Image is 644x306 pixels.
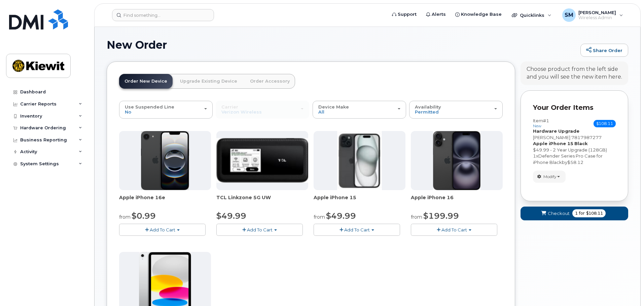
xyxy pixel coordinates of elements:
[567,160,583,165] span: $58.12
[533,135,570,140] span: [PERSON_NAME]
[344,227,370,232] span: Add To Cart
[132,211,156,221] span: $0.99
[543,174,557,180] span: Modify
[615,277,639,301] iframe: Messenger Launcher
[175,74,243,89] a: Upgrade Existing Device
[119,214,131,220] small: from
[423,211,459,221] span: $199.99
[415,109,439,115] span: Permitted
[125,104,174,110] span: Use Suspended Line
[216,138,308,182] img: linkzone5g.png
[533,124,541,128] small: new
[533,153,536,159] span: 1
[521,207,628,220] button: Checkout 1 for $108.11
[441,227,467,232] span: Add To Cart
[533,153,603,165] span: Defender Series Pro Case for iPhone Black
[575,210,578,216] span: 1
[533,118,549,128] h3: Item
[314,194,405,208] div: Apple iPhone 15
[411,194,503,208] div: Apple iPhone 16
[594,120,616,127] span: $108.11
[337,131,382,190] img: iphone15.jpg
[533,153,616,165] div: x by
[119,194,211,208] div: Apple iPhone 16e
[543,118,549,123] span: #1
[548,210,570,217] span: Checkout
[107,39,577,51] h1: New Order
[245,74,295,89] a: Order Accessory
[578,210,586,216] span: for
[125,109,131,115] span: No
[527,65,622,81] div: Choose product from the left side and you will see the new item here.
[571,135,602,140] span: 7817987277
[411,214,422,220] small: from
[409,101,503,118] button: Availability Permitted
[119,74,173,89] a: Order New Device
[141,131,189,190] img: iphone16e.png
[216,211,246,221] span: $49.99
[247,227,273,232] span: Add To Cart
[533,147,616,153] div: $49.99 - 2 Year Upgrade (128GB)
[313,101,406,118] button: Device Make All
[326,211,356,221] span: $49.99
[533,128,579,134] strong: Hardware Upgrade
[150,227,175,232] span: Add To Cart
[533,171,566,182] button: Modify
[533,103,616,113] p: Your Order Items
[586,210,603,216] span: $108.11
[415,104,441,110] span: Availability
[318,104,349,110] span: Device Make
[411,224,497,235] button: Add To Cart
[433,131,480,190] img: iphone_16_plus.png
[119,224,206,235] button: Add To Cart
[318,109,324,115] span: All
[314,224,400,235] button: Add To Cart
[580,44,628,57] a: Share Order
[574,141,588,146] strong: Black
[314,214,325,220] small: from
[119,101,213,118] button: Use Suspended Line No
[533,141,573,146] strong: Apple iPhone 15
[216,224,303,235] button: Add To Cart
[216,194,308,208] div: TCL Linkzone 5G UW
